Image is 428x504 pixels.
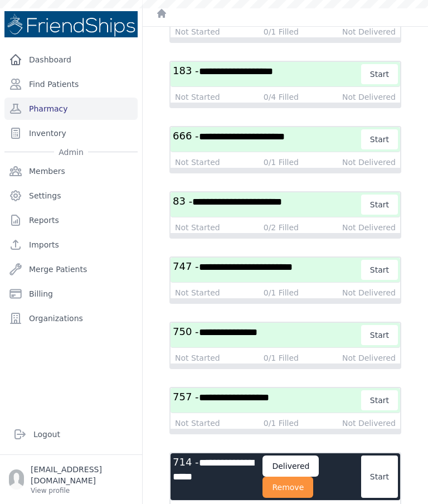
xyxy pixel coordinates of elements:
div: Not Delivered [342,157,396,168]
h3: 183 - [173,64,362,84]
div: Not Delivered [342,91,396,103]
div: 0/1 Filled [264,26,299,37]
div: Not Started [175,352,220,364]
div: Not Delivered [342,418,396,429]
div: Not Delivered [342,352,396,364]
a: Imports [4,234,138,256]
div: Not Started [175,418,220,429]
div: Not Delivered [342,222,396,233]
img: Medical Missions EMR [4,11,138,37]
div: 0/1 Filled [264,157,299,168]
div: 0/4 Filled [264,91,299,103]
div: Not Started [175,157,220,168]
div: 0/1 Filled [264,418,299,429]
button: Start [361,64,398,84]
button: Start [361,195,398,215]
div: Not Started [175,222,220,233]
div: Not Started [175,26,220,37]
a: Merge Patients [4,258,138,280]
h3: 666 - [173,129,362,149]
a: Reports [4,209,138,231]
button: Start [361,325,398,345]
h3: 757 - [173,390,362,410]
h3: 750 - [173,325,362,345]
a: [EMAIL_ADDRESS][DOMAIN_NAME] View profile [9,464,133,495]
a: Organizations [4,307,138,329]
div: Not Started [175,287,220,298]
div: 0/1 Filled [264,352,299,364]
button: Start [361,455,398,498]
button: Start [361,390,398,410]
div: 0/2 Filled [264,222,299,233]
div: Not Started [175,91,220,103]
p: [EMAIL_ADDRESS][DOMAIN_NAME] [31,464,133,486]
a: Settings [4,185,138,207]
div: Not Delivered [342,26,396,37]
a: Pharmacy [4,98,138,120]
div: Delivered [262,455,319,477]
button: Start [361,129,398,149]
div: 0/1 Filled [264,287,299,298]
h3: 747 - [173,260,362,280]
button: Remove [262,477,313,498]
a: Logout [9,423,133,445]
p: View profile [31,486,133,495]
a: Inventory [4,122,138,144]
a: Find Patients [4,73,138,95]
a: Billing [4,283,138,305]
h3: 83 - [173,195,362,215]
button: Start [361,260,398,280]
a: Dashboard [4,49,138,71]
h3: 714 - [173,455,262,498]
div: Not Delivered [342,287,396,298]
a: Members [4,160,138,182]
span: Admin [54,147,88,158]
